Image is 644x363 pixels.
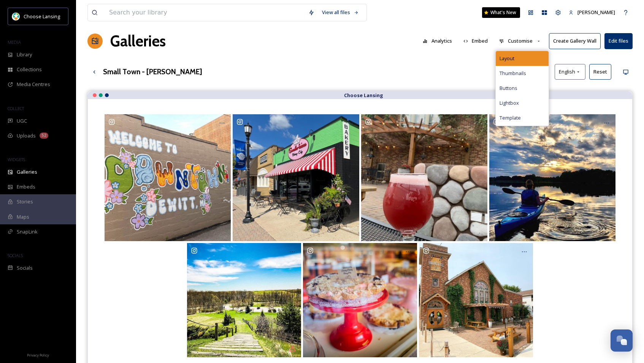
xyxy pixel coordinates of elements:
a: Analytics [419,34,460,48]
span: [PERSON_NAME] [577,9,615,16]
div: 52 [40,133,48,139]
a: Yes, please. • Congratulations, trevor_msu , on another fantastic shot. • Thank you for using #la... [488,114,616,241]
strong: Choose Lansing [344,92,383,99]
a: Spend a day or a weekend exploring one of Greater Lansing's surrounding communities, like DeWitt!... [103,114,232,241]
span: UGC [17,117,27,125]
span: SOCIALS [8,253,23,258]
button: Edit files [604,33,633,49]
span: Choose Lansing [24,13,60,20]
a: Spend a day or a weekend exploring one of Greater Lansing's surrounding communities, like DeWitt!... [232,114,360,241]
span: COLLECT [8,106,24,111]
button: Create Gallery Wall [549,33,601,49]
span: Socials [17,264,33,272]
button: Analytics [419,34,456,48]
a: Privacy Policy [27,350,49,359]
span: Lightbox [500,99,519,107]
span: Galleries [17,168,37,176]
a: Galleries [110,30,166,53]
span: Template [500,114,521,122]
a: [PERSON_NAME] [565,5,619,20]
input: Search your library [105,4,305,21]
span: MEDIA [8,39,21,45]
span: Embeds [17,183,35,190]
span: Buttons [500,85,517,92]
span: Layout [500,55,514,62]
span: WIDGETS [8,157,25,162]
span: Thumbnails [500,70,526,77]
a: ☀🌼 Make the most of the warmer weather by enjoying your food and libations al fresco. There’s som... [418,243,534,357]
a: View all files [318,5,363,20]
button: Customise [495,34,545,48]
span: Uploads [17,132,36,139]
button: Reset [589,64,611,80]
span: SnapLink [17,228,38,235]
span: English [559,68,575,75]
a: Mega Mooshy (Plum Cherry Lactose Kettle Sour) is now on tapped and LGBC is running #happyhour all... [360,114,488,241]
img: logo.jpeg [12,13,20,20]
span: Collections [17,66,42,73]
span: Privacy Policy [27,353,49,358]
h3: Small Town - [PERSON_NAME] [103,66,202,77]
a: It's #NationalPiDay 🥧😋 Any way you slice it Greater Lansing has some delicious *pie* options! Whe... [302,243,418,357]
span: Stories [17,198,33,205]
span: Media Centres [17,81,50,88]
button: Embed [460,34,492,48]
a: What's New [482,7,520,18]
a: View from the hill 💙 #lovelansing #puremichigan follow damberm_clicks [186,243,302,357]
button: Open Chat [611,329,633,352]
span: Library [17,51,32,58]
span: Maps [17,213,29,221]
